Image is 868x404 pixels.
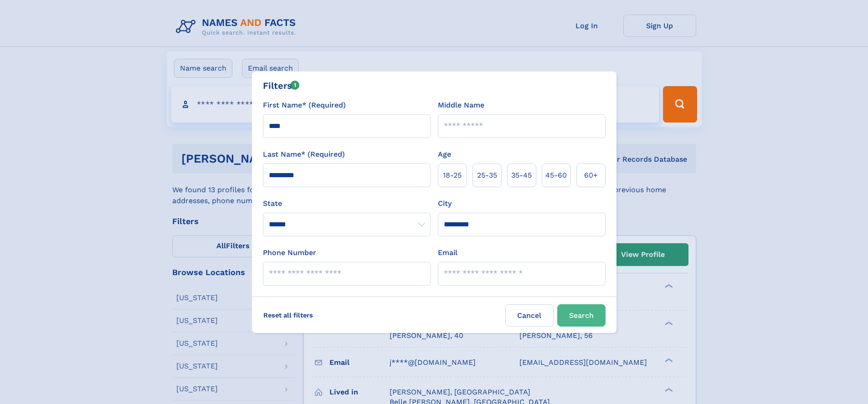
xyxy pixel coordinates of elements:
[257,304,319,326] label: Reset all filters
[545,170,567,181] span: 45‑60
[511,170,532,181] span: 35‑45
[263,149,345,160] label: Last Name* (Required)
[263,79,300,92] div: Filters
[477,170,497,181] span: 25‑35
[443,170,462,181] span: 18‑25
[263,247,316,258] label: Phone Number
[584,170,598,181] span: 60+
[438,247,457,258] label: Email
[438,198,452,209] label: City
[263,198,431,209] label: State
[263,100,346,111] label: First Name* (Required)
[438,100,484,111] label: Middle Name
[557,304,606,327] button: Search
[505,304,554,327] label: Cancel
[438,149,451,160] label: Age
